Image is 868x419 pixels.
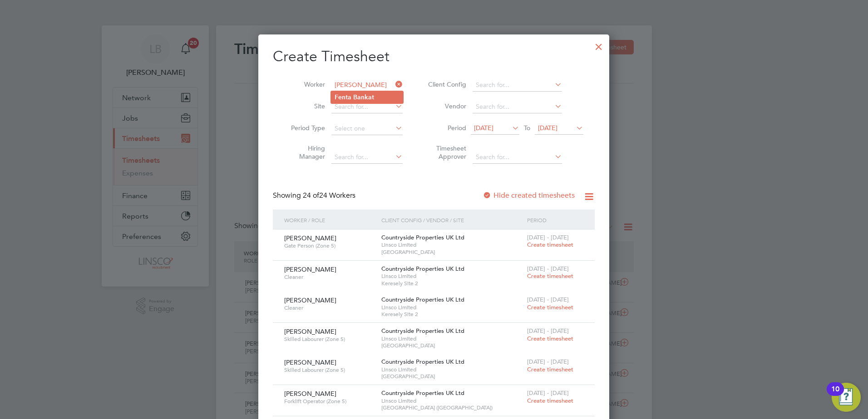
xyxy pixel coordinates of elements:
span: [DATE] [474,124,493,132]
label: Worker [284,80,325,88]
span: Linsco Limited [381,241,523,248]
label: Site [284,102,325,110]
h2: Create Timesheet [273,47,595,66]
span: [GEOGRAPHIC_DATA] ([GEOGRAPHIC_DATA]) [381,404,523,411]
span: [DATE] - [DATE] [527,234,569,241]
span: Keresely Site 2 [381,280,523,287]
span: [GEOGRAPHIC_DATA] [381,373,523,380]
span: Countryside Properties UK Ltd [381,265,464,273]
span: 24 of [303,191,319,200]
label: Vendor [425,102,466,110]
span: [DATE] - [DATE] [527,358,569,365]
b: Bankat [353,93,374,101]
label: Client Config [425,80,466,88]
span: Create timesheet [527,365,573,373]
label: Hiring Manager [284,144,325,161]
span: To [521,122,533,134]
span: Countryside Properties UK Ltd [381,358,464,365]
span: Linsco Limited [381,397,523,404]
span: Countryside Properties UK Ltd [381,389,464,397]
b: Fenta [335,93,351,101]
span: [PERSON_NAME] [284,390,336,398]
span: [DATE] - [DATE] [527,265,569,273]
label: Hide created timesheets [483,191,575,200]
label: Timesheet Approver [425,144,466,161]
span: [DATE] - [DATE] [527,296,569,303]
input: Search for... [331,79,403,92]
span: [PERSON_NAME] [284,234,336,242]
span: Create timesheet [527,397,573,404]
input: Search for... [473,151,562,164]
span: Countryside Properties UK Ltd [381,234,464,241]
span: Linsco Limited [381,366,523,373]
span: Create timesheet [527,303,573,311]
span: Skilled Labourer (Zone 5) [284,336,375,343]
span: Countryside Properties UK Ltd [381,327,464,335]
span: [DATE] - [DATE] [527,327,569,335]
button: Open Resource Center, 10 new notifications [832,383,861,412]
span: 24 Workers [303,191,355,200]
span: Cleaner [284,304,375,312]
span: Countryside Properties UK Ltd [381,296,464,303]
div: Client Config / Vendor / Site [379,209,525,230]
span: Linsco Limited [381,273,523,280]
span: Skilled Labourer (Zone 5) [284,366,375,374]
div: 10 [831,389,839,401]
span: [GEOGRAPHIC_DATA] [381,342,523,349]
span: [PERSON_NAME] [284,358,336,366]
span: Linsco Limited [381,335,523,342]
span: Create timesheet [527,335,573,342]
label: Period Type [284,124,325,132]
div: Showing [273,191,357,200]
span: [DATE] - [DATE] [527,389,569,397]
div: Period [525,209,586,230]
span: Gate Person (Zone 5) [284,242,375,249]
span: Keresely Site 2 [381,311,523,318]
label: Period [425,124,466,132]
span: Cleaner [284,273,375,281]
input: Search for... [473,101,562,113]
span: [PERSON_NAME] [284,296,336,304]
span: [PERSON_NAME] [284,327,336,336]
span: Linsco Limited [381,304,523,311]
div: Worker / Role [282,209,379,230]
span: [GEOGRAPHIC_DATA] [381,248,523,256]
input: Select one [331,122,403,135]
span: Create timesheet [527,272,573,280]
span: [DATE] [538,124,557,132]
input: Search for... [473,79,562,92]
span: [PERSON_NAME] [284,265,336,273]
input: Search for... [331,151,403,164]
input: Search for... [331,101,403,113]
span: Forklift Operator (Zone 5) [284,398,375,405]
span: Create timesheet [527,241,573,248]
